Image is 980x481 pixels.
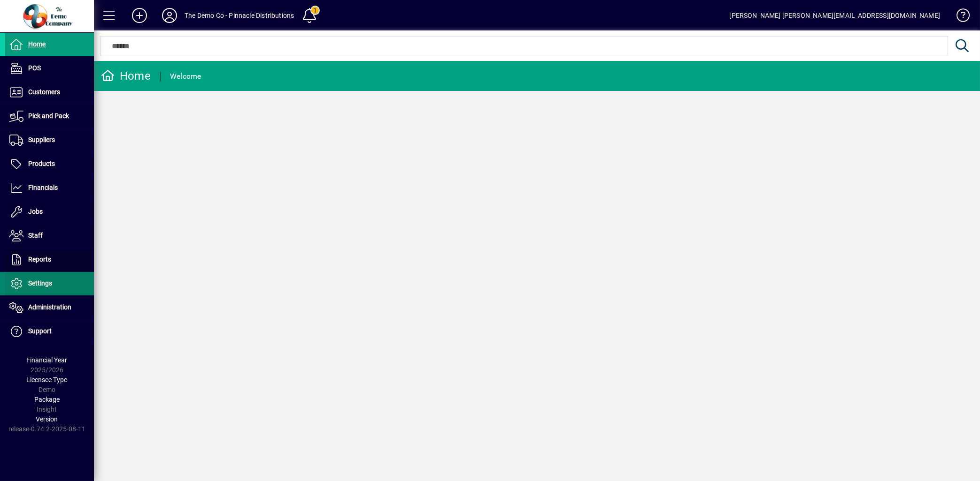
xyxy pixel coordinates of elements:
[5,320,94,343] a: Support
[5,176,94,200] a: Financials
[5,81,94,104] a: Customers
[27,376,68,383] span: Licensee Type
[28,256,51,263] span: Reports
[36,415,58,423] span: Version
[5,57,94,80] a: POS
[28,160,55,167] span: Products
[28,112,69,120] span: Pick and Pack
[28,40,46,48] span: Home
[28,279,52,287] span: Settings
[5,296,94,319] a: Administration
[5,105,94,128] a: Pick and Pack
[34,396,60,403] span: Package
[5,224,94,248] a: Staff
[5,152,94,176] a: Products
[28,184,58,191] span: Financials
[949,2,968,32] a: Knowledge Base
[28,208,43,215] span: Jobs
[185,8,294,23] div: The Demo Co - Pinnacle Distributions
[28,88,60,96] span: Customers
[28,327,52,335] span: Support
[28,303,71,311] span: Administration
[28,232,43,239] span: Staff
[28,64,41,72] span: POS
[5,272,94,295] a: Settings
[101,68,151,83] div: Home
[5,200,94,224] a: Jobs
[170,69,201,84] div: Welcome
[154,7,185,24] button: Profile
[5,128,94,152] a: Suppliers
[729,8,940,23] div: [PERSON_NAME] [PERSON_NAME][EMAIL_ADDRESS][DOMAIN_NAME]
[27,356,68,364] span: Financial Year
[28,136,55,143] span: Suppliers
[5,248,94,271] a: Reports
[124,7,154,24] button: Add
